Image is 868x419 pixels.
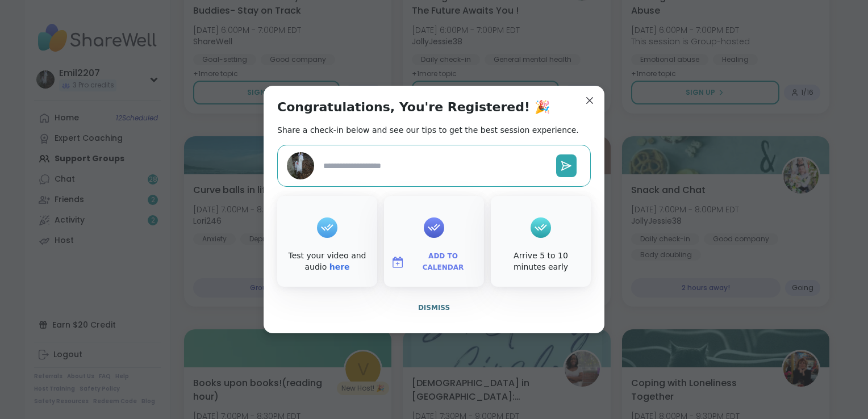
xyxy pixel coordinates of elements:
button: Dismiss [277,296,591,320]
h2: Share a check-in below and see our tips to get the best session experience. [277,124,579,136]
div: Test your video and audio [279,250,375,273]
span: Add to Calendar [409,251,477,273]
div: Arrive 5 to 10 minutes early [493,250,589,273]
img: Emil2207 [287,152,314,179]
h1: Congratulations, You're Registered! 🎉 [277,99,550,115]
span: Dismiss [418,304,450,312]
a: here [329,262,350,271]
img: ShareWell Logomark [391,255,404,269]
button: Add to Calendar [386,250,482,274]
